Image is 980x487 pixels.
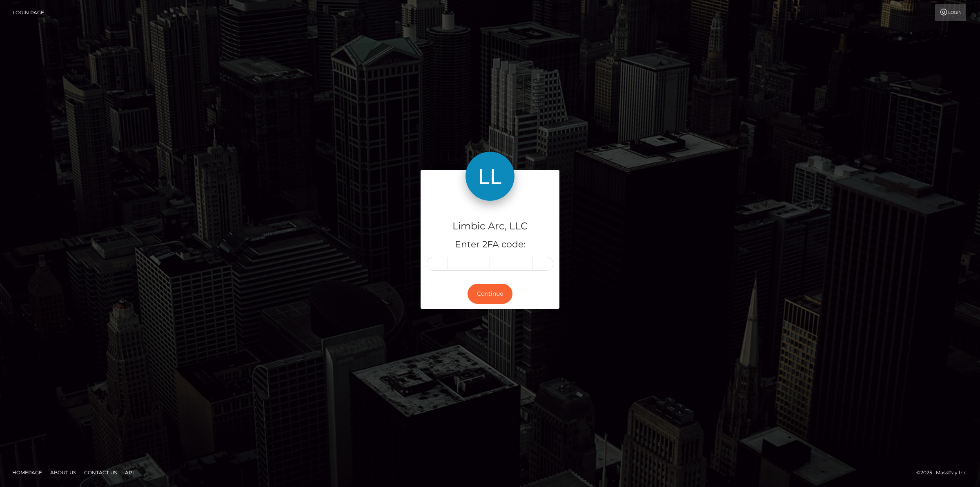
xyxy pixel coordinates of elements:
h4: Limbic Arc, LLC [427,219,553,233]
a: Login Page [13,4,44,21]
a: Homepage [9,466,45,479]
a: About Us [47,466,79,479]
a: Contact Us [81,466,120,479]
img: Limbic Arc, LLC [465,152,514,201]
h5: Enter 2FA code: [427,238,553,251]
a: API [122,466,137,479]
button: Continue [468,284,512,304]
div: © 2025 , MassPay Inc. [916,468,974,477]
a: Login [935,4,966,21]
